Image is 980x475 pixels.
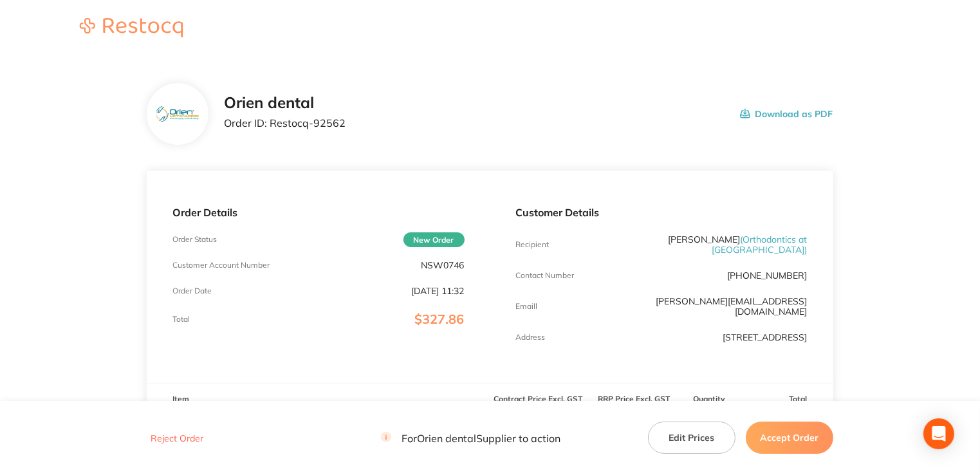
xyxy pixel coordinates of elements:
[516,207,808,218] p: Customer Details
[224,117,346,129] p: Order ID: Restocq- 92562
[737,384,833,414] th: Total
[415,311,465,327] span: $327.86
[712,234,808,256] span: ( Orthodontics at [GEOGRAPHIC_DATA] )
[172,286,212,295] p: Order Date
[172,315,190,324] p: Total
[172,235,217,244] p: Order Status
[157,106,199,122] img: eTEwcnBkag
[746,422,833,454] button: Accept Order
[648,422,735,454] button: Edit Prices
[516,333,546,342] p: Address
[147,433,207,444] button: Reject Order
[381,432,560,444] p: For Orien dental Supplier to action
[516,302,538,311] p: Emaill
[516,240,550,249] p: Recipient
[656,295,808,317] a: [PERSON_NAME][EMAIL_ADDRESS][DOMAIN_NAME]
[421,260,465,270] p: NSW0746
[723,332,808,342] p: [STREET_ADDRESS]
[67,18,196,37] img: Restocq logo
[613,234,808,255] p: [PERSON_NAME]
[682,384,737,414] th: Quantity
[172,207,464,218] p: Order Details
[490,384,586,414] th: Contract Price Excl. GST
[403,232,465,247] span: New Order
[516,271,575,280] p: Contact Number
[147,384,490,414] th: Item
[412,286,465,296] p: [DATE] 11:32
[172,261,270,270] p: Customer Account Number
[923,418,954,449] div: Open Intercom Messenger
[740,94,833,134] button: Download as PDF
[67,18,196,39] a: Restocq logo
[586,384,682,414] th: RRP Price Excl. GST
[224,94,346,112] h2: Orien dental
[728,270,808,281] p: [PHONE_NUMBER]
